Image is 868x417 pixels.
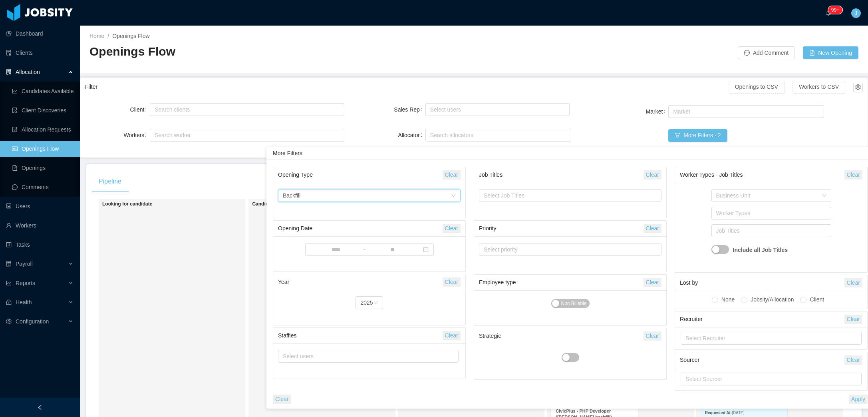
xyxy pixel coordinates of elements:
span: Reports [16,280,35,286]
a: icon: auditClients [6,45,73,61]
label: Allocator [398,132,425,138]
div: Search allocators [430,131,563,139]
span: Payroll [16,261,33,267]
div: Select Job Titles [484,192,653,200]
div: Search clients [155,106,336,114]
h1: Candidate Identified [252,201,364,207]
span: Non Billable [561,299,587,307]
button: Clear [644,170,661,180]
a: Home [89,33,104,39]
div: Backfill [283,190,300,202]
div: Worker Types - Job Titles [680,168,844,182]
input: Market [671,107,675,116]
div: Select Sourcer [685,375,853,383]
i: icon: down [451,193,456,199]
i: icon: bell [826,10,831,16]
button: icon: filterMore Filters · 2 [668,129,727,142]
button: Clear [844,355,862,365]
input: Client [152,105,157,114]
div: Select users [283,352,450,360]
button: Clear [844,170,862,180]
input: Workers [152,130,157,140]
sup: 166 [828,6,842,14]
div: Worker Types [716,209,823,217]
div: Sourcer [680,353,844,367]
div: Filter [85,80,729,94]
span: Client [806,296,827,303]
i: icon: setting [6,319,12,324]
div: Job Titles [716,227,823,235]
button: Apply [849,395,868,404]
button: Clear [644,224,661,233]
div: Opening Date [278,221,443,236]
button: Clear [844,278,862,287]
div: Select Recruiter [685,334,853,342]
span: [DATE] [732,411,744,415]
div: Recruiter [680,312,844,327]
span: Openings Flow [112,33,149,39]
button: icon: messageAdd Comment [738,46,795,59]
a: icon: robotUsers [6,198,73,214]
div: Employee type [479,275,644,290]
button: Clear [443,331,461,340]
strong: Requested At: [705,411,732,415]
a: icon: file-doneAllocation Requests [12,122,73,138]
button: Workers to CSV [793,81,845,94]
div: Market [673,108,815,116]
div: Priority [479,221,644,236]
span: Configuration [16,318,49,325]
i: icon: down [822,193,826,199]
span: None [718,296,738,303]
span: Health [16,299,32,305]
button: Clear [844,315,862,324]
div: Pipeline [92,170,128,193]
i: icon: line-chart [6,280,12,286]
button: icon: setting [853,83,863,92]
span: Allocation [16,69,40,75]
i: icon: solution [6,69,12,75]
div: Staffies [278,328,443,343]
label: Market [646,108,669,115]
div: Strategic [479,329,644,343]
div: Business Unit [716,192,818,200]
button: Clear [443,224,461,233]
a: icon: file-textOpenings [12,160,73,176]
i: icon: file-protect [6,261,12,267]
div: Job Titles [479,168,644,182]
label: Workers [123,132,150,138]
span: J [855,8,858,18]
label: Sales Rep [394,106,425,113]
h1: Looking for candidate [102,201,214,207]
div: Opening Type [278,168,443,182]
a: icon: file-searchClient Discoveries [12,102,73,118]
div: Select priority [484,245,650,253]
a: icon: messageComments [12,179,73,195]
button: icon: file-addNew Opening [803,46,858,59]
i: icon: calendar [423,247,429,252]
button: Openings to CSV [729,81,785,94]
a: icon: line-chartCandidates Available [12,83,73,99]
a: icon: pie-chartDashboard [6,26,73,42]
a: icon: profileTasks [6,237,73,253]
i: icon: medicine-box [6,299,12,305]
span: / [107,33,109,39]
div: Search worker [155,131,332,139]
input: Allocator [428,130,432,140]
div: Select users [430,106,561,114]
a: icon: userWorkers [6,217,73,233]
a: icon: idcardOpenings Flow [12,141,73,157]
button: Clear [644,331,661,341]
h2: Openings Flow [89,44,474,60]
div: Lost by [680,275,844,290]
div: 2025 [360,297,373,309]
button: Clear [443,277,461,287]
span: Jobsity/Allocation [747,296,797,303]
button: Clear [273,395,291,404]
div: Year [278,275,443,289]
strong: Include all Job Titles [733,242,788,258]
label: Client [130,106,150,113]
button: Clear [644,278,661,287]
input: Sales Rep [428,105,432,114]
button: Clear [443,170,461,180]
